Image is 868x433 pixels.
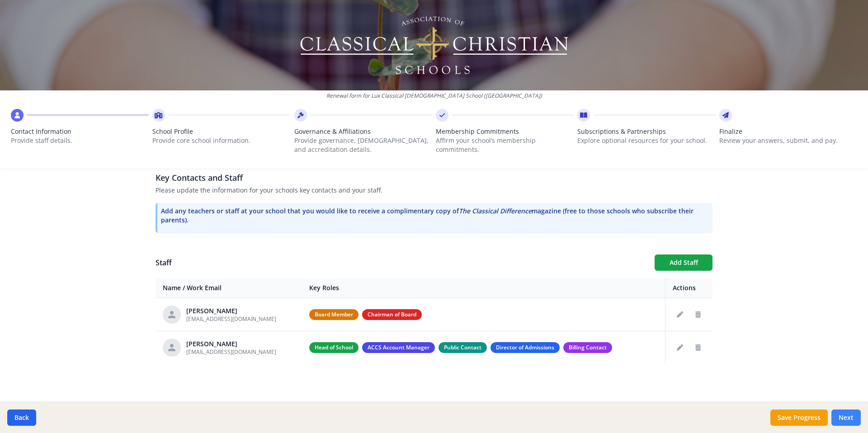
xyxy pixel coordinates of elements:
[11,136,149,145] p: Provide staff details.
[156,278,302,298] th: Name / Work Email
[673,340,687,355] button: Edit staff
[156,257,647,268] h1: Staff
[294,136,432,154] p: Provide governance, [DEMOGRAPHIC_DATA], and accreditation details.
[719,136,857,145] p: Review your answers, submit, and pay.
[186,339,276,348] div: [PERSON_NAME]
[491,342,560,353] span: Director of Admissions
[302,278,665,298] th: Key Roles
[152,127,290,136] span: School Profile
[11,127,149,136] span: Contact Information
[152,136,290,145] p: Provide core school information.
[309,309,359,320] span: Board Member
[563,342,612,353] span: Billing Contact
[831,409,861,426] button: Next
[655,254,712,271] button: Add Staff
[436,136,574,154] p: Affirm your school’s membership commitments.
[299,14,570,77] img: Logo
[719,127,857,136] span: Finalize
[7,409,36,426] button: Back
[673,307,687,322] button: Edit staff
[156,186,712,195] p: Please update the information for your schools key contacts and your staff.
[770,409,828,426] button: Save Progress
[459,207,532,215] i: The Classical Difference
[186,315,276,323] span: [EMAIL_ADDRESS][DOMAIN_NAME]
[577,136,715,145] p: Explore optional resources for your school.
[439,342,487,353] span: Public Contact
[691,340,705,355] button: Delete staff
[186,348,276,356] span: [EMAIL_ADDRESS][DOMAIN_NAME]
[665,278,713,298] th: Actions
[691,307,705,322] button: Delete staff
[186,306,276,315] div: [PERSON_NAME]
[294,127,432,136] span: Governance & Affiliations
[362,309,422,320] span: Chairman of Board
[362,342,435,353] span: ACCS Account Manager
[156,171,712,184] h3: Key Contacts and Staff
[161,207,709,225] p: Add any teachers or staff at your school that you would like to receive a complimentary copy of m...
[577,127,715,136] span: Subscriptions & Partnerships
[309,342,359,353] span: Head of School
[436,127,574,136] span: Membership Commitments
